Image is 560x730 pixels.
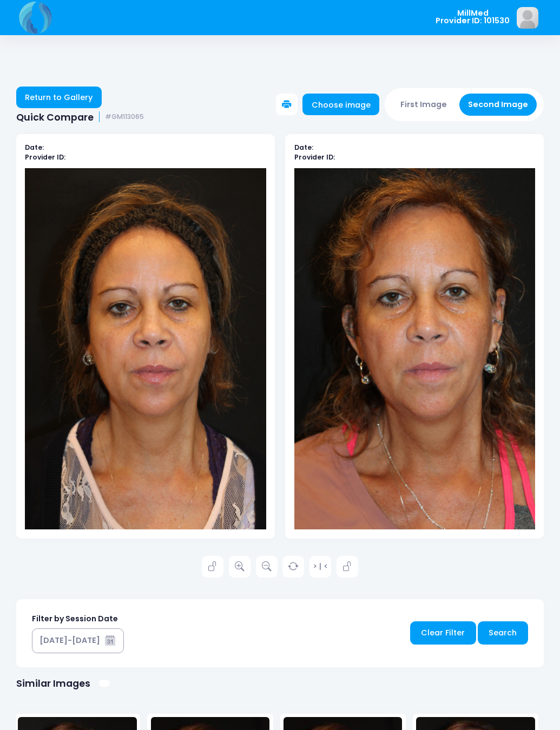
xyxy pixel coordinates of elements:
a: Clear Filter [410,621,476,645]
a: > | < [309,556,331,578]
div: [DATE]-[DATE] [39,635,100,646]
a: Search [478,621,528,645]
label: Filter by Session Date [32,613,118,625]
a: Return to Gallery [16,87,102,108]
span: Quick Compare [16,111,94,123]
b: Provider ID: [294,152,335,162]
img: compare-img1 [25,168,266,530]
a: Choose image [302,94,379,115]
button: First Image [392,94,456,116]
h1: Similar Images [16,678,90,689]
b: Date: [294,143,313,152]
b: Date: [25,143,44,152]
img: image [517,7,538,29]
img: compare-img2 [294,168,535,530]
span: MillMed Provider ID: 101530 [436,9,510,25]
b: Provider ID: [25,152,65,162]
button: Second Image [459,94,537,116]
small: #GM113065 [105,113,144,121]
